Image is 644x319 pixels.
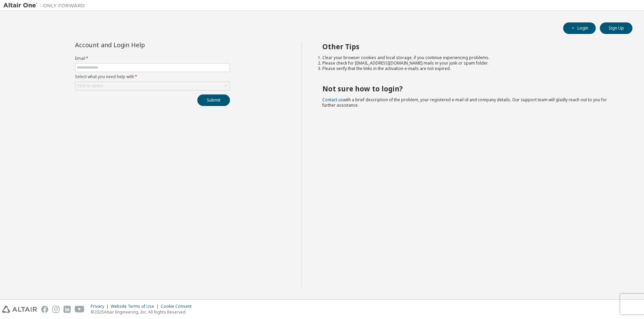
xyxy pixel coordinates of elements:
h2: Not sure how to login? [322,84,621,93]
li: Clear your browser cookies and local storage, if you continue experiencing problems. [322,55,621,60]
div: Click to select [77,83,103,89]
h2: Other Tips [322,42,621,51]
img: facebook.svg [41,306,48,313]
div: Privacy [91,304,111,309]
li: Please verify that the links in the activation e-mails are not expired. [322,66,621,71]
img: altair_logo.svg [2,306,37,313]
div: Account and Login Help [75,42,199,48]
button: Sign Up [600,22,632,34]
li: Please check for [EMAIL_ADDRESS][DOMAIN_NAME] mails in your junk or spam folder. [322,60,621,66]
div: Cookie Consent [161,304,196,309]
button: Login [563,22,596,34]
img: Altair One [3,2,88,9]
a: Contact us [322,97,343,103]
img: youtube.svg [75,306,85,313]
span: with a brief description of the problem, your registered e-mail id and company details. Our suppo... [322,97,607,108]
p: © 2025 Altair Engineering, Inc. All Rights Reserved. [91,309,196,315]
img: instagram.svg [52,306,59,313]
img: linkedin.svg [64,306,71,313]
label: Select what you need help with [75,74,230,79]
label: Email [75,56,230,61]
div: Click to select [75,82,230,90]
div: Website Terms of Use [111,304,161,309]
button: Submit [197,94,230,106]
